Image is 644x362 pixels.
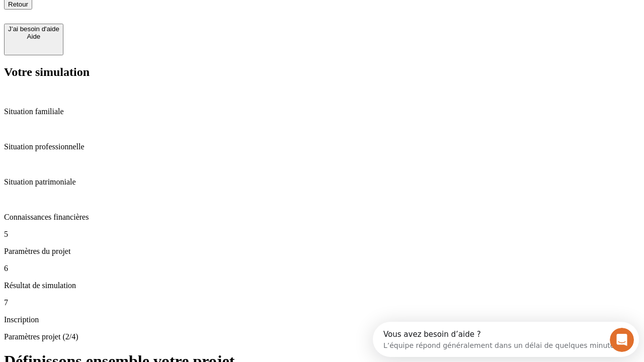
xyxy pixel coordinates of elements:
[373,322,639,357] iframe: Intercom live chat discovery launcher
[8,25,59,33] div: J’ai besoin d'aide
[4,142,640,151] p: Situation professionnelle
[4,264,640,273] p: 6
[4,281,640,290] p: Résultat de simulation
[4,230,640,239] p: 5
[11,9,248,17] div: Vous avez besoin d’aide ?
[4,24,63,55] button: J’ai besoin d'aideAide
[4,177,640,187] p: Situation patrimoniale
[4,107,640,116] p: Situation familiale
[610,328,634,352] iframe: Intercom live chat
[4,4,277,32] div: Ouvrir le Messenger Intercom
[11,17,248,27] div: L’équipe répond généralement dans un délai de quelques minutes.
[4,315,640,324] p: Inscription
[4,213,640,222] p: Connaissances financières
[4,65,640,79] h2: Votre simulation
[8,33,59,40] div: Aide
[8,1,28,8] span: Retour
[4,247,640,256] p: Paramètres du projet
[4,298,640,307] p: 7
[4,332,640,341] p: Paramètres projet (2/4)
